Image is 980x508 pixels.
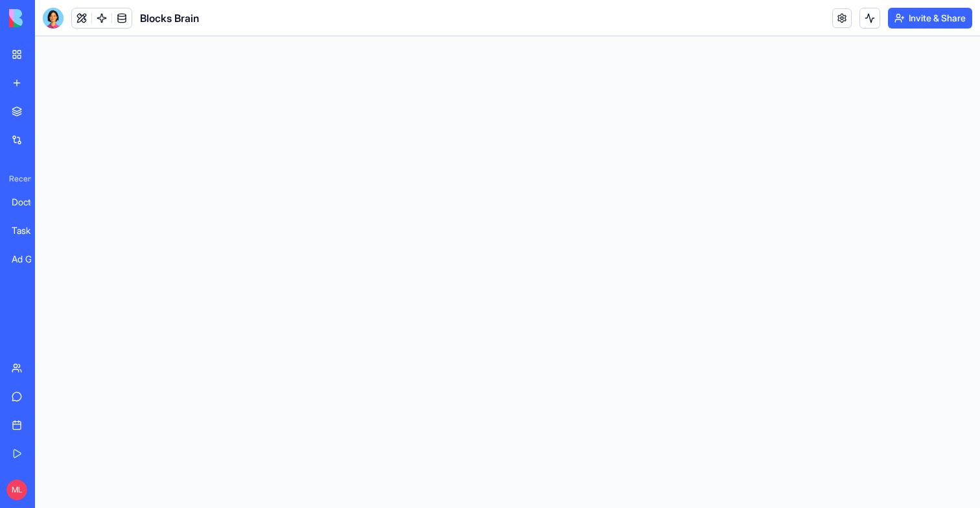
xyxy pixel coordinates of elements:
a: Doctor Shift Manager [4,189,56,215]
div: TaskFlow [12,224,48,237]
span: Blocks Brain [140,10,199,26]
img: logo [9,9,89,27]
span: Recent [4,174,31,184]
a: Ad Generation Studio [4,246,56,272]
button: Invite & Share [888,8,972,29]
div: Ad Generation Studio [12,253,48,266]
span: ML [6,479,27,500]
a: TaskFlow [4,218,56,244]
div: Doctor Shift Manager [12,196,48,209]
